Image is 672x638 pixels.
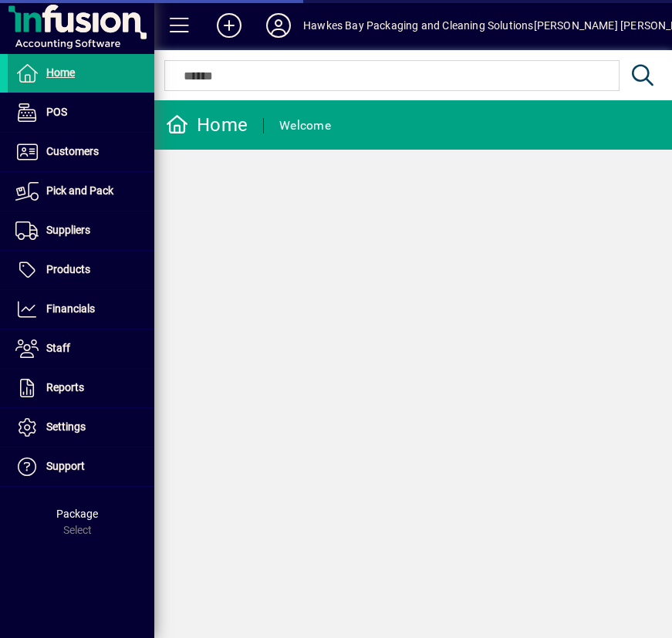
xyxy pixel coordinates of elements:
[46,342,70,354] span: Staff
[46,302,95,315] span: Financials
[46,106,67,118] span: POS
[8,211,154,250] a: Suppliers
[46,381,84,393] span: Reports
[254,12,303,39] button: Profile
[303,13,534,38] div: Hawkes Bay Packaging and Cleaning Solutions
[8,290,154,329] a: Financials
[8,408,154,447] a: Settings
[46,420,86,433] span: Settings
[46,263,90,275] span: Products
[279,113,331,138] div: Welcome
[8,133,154,171] a: Customers
[204,12,254,39] button: Add
[8,172,154,211] a: Pick and Pack
[46,145,99,157] span: Customers
[46,460,85,472] span: Support
[8,251,154,289] a: Products
[8,447,154,486] a: Support
[166,113,248,137] div: Home
[46,224,90,236] span: Suppliers
[8,329,154,368] a: Staff
[46,66,75,79] span: Home
[8,93,154,132] a: POS
[8,369,154,407] a: Reports
[46,184,113,197] span: Pick and Pack
[56,508,98,520] span: Package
